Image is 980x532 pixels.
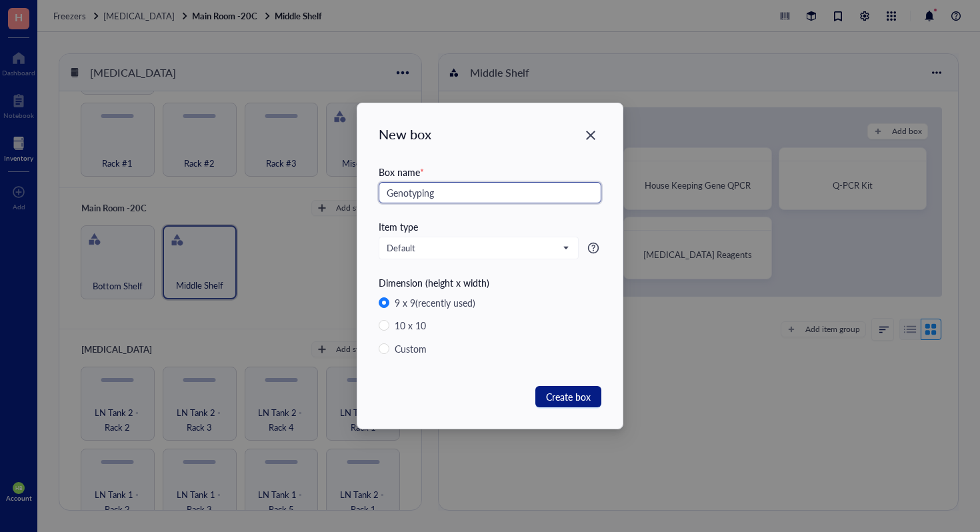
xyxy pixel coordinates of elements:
div: New box [379,125,601,143]
button: Create box [535,386,601,407]
div: Dimension (height x width) [379,275,601,290]
input: e.g. DNA protein [379,182,601,203]
span: Close [580,127,601,143]
span: Create box [546,389,591,404]
div: Custom [395,341,427,356]
div: 9 x 9 (recently used) [395,295,475,310]
button: Close [580,125,601,146]
span: Default [387,242,568,254]
div: Box name [379,165,601,179]
div: 10 x 10 [395,318,426,333]
div: Item type [379,219,601,234]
